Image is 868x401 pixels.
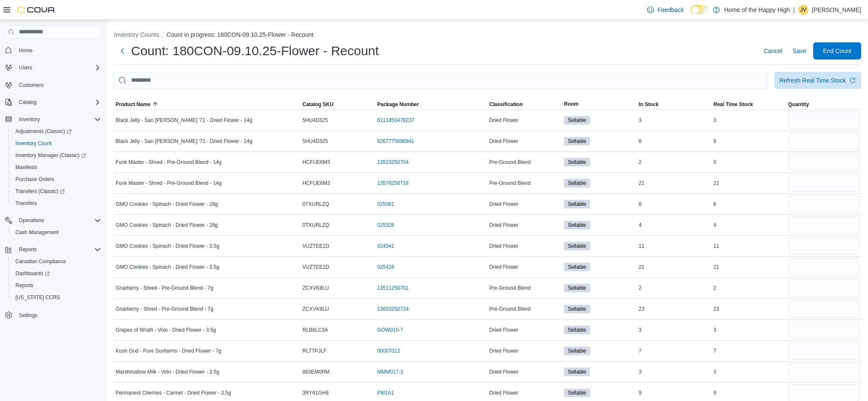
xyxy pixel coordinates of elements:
span: Dried Flower [489,243,519,250]
input: This is a search bar. After typing your query, hit enter to filter the results lower in the page. [114,72,767,89]
a: 6267775696941 [377,138,415,145]
span: Sellable [568,179,586,187]
button: Transfers [9,197,104,209]
span: Reports [15,282,33,289]
span: Customers [19,82,44,89]
span: Catalog [19,99,36,106]
span: Customers [15,80,101,90]
span: Pre-Ground Blend [489,180,531,187]
div: 23 [712,304,787,314]
div: 4 [712,220,787,230]
a: [US_STATE] CCRS [12,292,63,303]
span: GMO Cookies - Spinach - Dried Flower - 3.5g [116,264,219,270]
div: 3 [637,325,712,335]
span: Classification [489,101,523,108]
span: Inventory Count [15,140,52,147]
button: End Count [813,42,861,59]
span: Sellable [568,368,586,376]
span: Sellable [564,200,590,208]
span: Sellable [568,137,586,145]
span: Black Jelly - San [PERSON_NAME] '71 - Dried Flower - 14g [116,138,252,145]
a: Feedback [644,1,687,18]
button: Count in progress: 180CON-09.10.25-Flower - Recount [167,31,313,38]
button: Cash Management [9,226,104,238]
a: Adjustments (Classic) [9,125,104,137]
span: Dried Flower [489,327,519,333]
span: RLB8LC3A [302,327,328,333]
nav: Complex example [5,41,101,344]
a: Inventory Count [12,138,55,149]
button: Save [789,42,810,59]
span: Home [15,45,101,56]
span: Real Time Stock [713,101,753,108]
button: Inventory Count [9,137,104,149]
a: MMM017-3 [377,368,403,375]
button: Users [2,62,104,74]
button: Real Time Stock [712,99,787,110]
span: Purchase Orders [12,174,101,184]
a: 13523250704 [377,159,409,166]
span: Settings [15,309,101,320]
div: 3 [712,325,787,335]
div: 3 [712,367,787,377]
a: Inventory Manager (Classic) [9,149,104,161]
span: Package Number [377,101,419,108]
span: Sellable [568,242,586,250]
span: Sellable [564,326,590,334]
button: Catalog SKU [301,99,376,110]
button: Inventory [2,113,104,125]
div: 9 [637,388,712,398]
img: Cova [17,6,56,14]
span: HCFUE6M3 [302,159,330,166]
span: JV [800,5,806,15]
button: Canadian Compliance [9,255,104,267]
nav: An example of EuiBreadcrumbs [114,30,861,41]
div: 3 [712,115,787,125]
span: Sellable [568,158,586,166]
button: Purchase Orders [9,173,104,185]
a: Transfers [12,198,40,208]
span: 3RY61GH8 [302,389,328,396]
span: GMO Cookies - Spinach - Dried Flower - 28g [116,201,218,208]
span: Sellable [564,263,590,271]
div: 9 [712,388,787,398]
button: Manifests [9,161,104,173]
a: Inventory Manager (Classic) [12,150,89,160]
div: 3 [637,367,712,377]
button: Home [2,44,104,56]
button: In Stock [637,99,712,110]
span: 863EM0RM [302,368,329,375]
span: GMO Cookies - Spinach - Dried Flower - 3.5g [116,243,219,250]
span: Sellable [568,284,586,292]
button: Reports [9,279,104,291]
span: Sellable [568,200,586,208]
div: 21 [712,178,787,188]
span: GMO Cookies - Spinach - Dried Flower - 28g [116,222,218,229]
span: End Count [823,47,851,55]
span: Sellable [564,137,590,146]
a: 025326 [377,222,394,229]
span: Dashboards [15,270,50,277]
span: Adjustments (Classic) [15,128,72,135]
span: Canadian Compliance [15,258,66,265]
span: Washington CCRS [12,292,101,303]
span: [US_STATE] CCRS [15,294,60,301]
span: Gnarberry - Shred - Pre-Ground Blend - 7g [116,285,213,291]
button: Refresh Real Time Stock [774,72,861,89]
span: Gnarberry - Shred - Pre-Ground Blend - 7g [116,306,213,312]
button: Cancel [760,42,786,59]
span: HCFUE6M3 [302,180,330,187]
span: Black Jelly - San [PERSON_NAME] '71 - Dried Flower - 14g [116,117,252,124]
h1: Count: 180CON-09.10.25-Flower - Recount [131,42,379,59]
span: ZCXVK8LU [302,306,329,312]
span: Transfers (Classic) [12,186,101,196]
span: Sellable [568,116,586,124]
div: 3 [637,115,712,125]
span: Canadian Compliance [12,256,101,267]
span: Pre-Ground Blend [489,285,531,291]
span: Pre-Ground Blend [489,306,531,312]
span: Dried Flower [489,222,519,229]
span: Catalog SKU [302,101,334,108]
button: Classification [488,99,563,110]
